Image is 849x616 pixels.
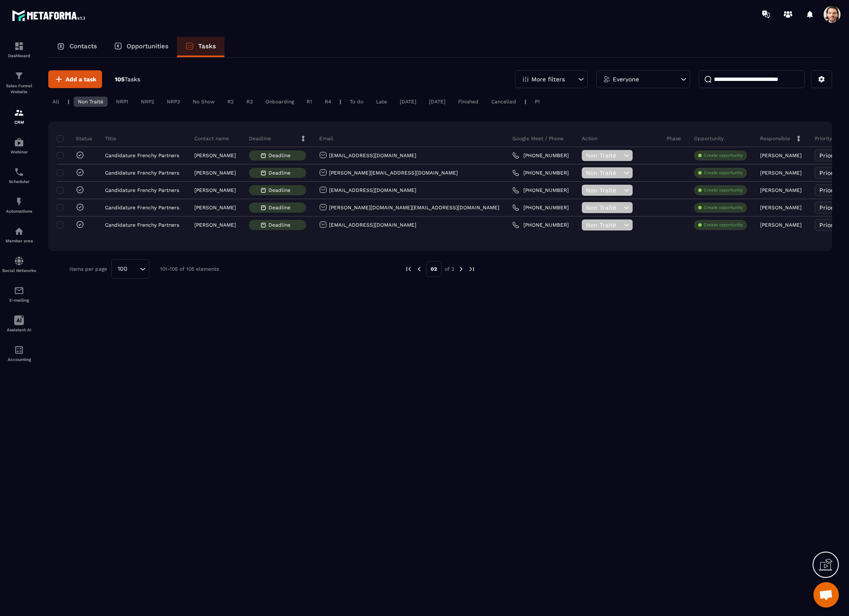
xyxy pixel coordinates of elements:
[127,42,169,50] p: Opportunities
[242,97,257,107] div: R3
[760,153,802,158] p: [PERSON_NAME]
[2,101,36,131] a: formationformationCRM
[512,204,569,211] a: [PHONE_NUMBER]
[531,97,544,107] div: P1
[319,135,333,142] p: Email
[704,222,743,228] p: Create opportunity
[2,309,36,339] a: Assistant AI
[704,153,743,158] p: Create opportunity
[813,582,839,608] div: Open chat
[2,120,36,125] p: CRM
[586,169,622,176] span: Non Traité
[2,53,36,58] p: Dashboard
[395,97,420,107] div: [DATE]
[14,41,24,51] img: formation
[760,205,802,211] p: [PERSON_NAME]
[48,37,105,57] a: Contacts
[2,239,36,243] p: Member area
[137,97,158,107] div: NRP2
[194,153,236,158] p: [PERSON_NAME]
[704,187,743,193] p: Create opportunity
[487,97,520,107] div: Cancelled
[512,152,569,159] a: [PHONE_NUMBER]
[115,264,130,274] span: 100
[704,205,743,211] p: Create opportunity
[268,222,295,228] span: Deadline
[14,108,24,118] img: formation
[613,76,639,82] p: Everyone
[188,97,219,107] div: No Show
[223,97,238,107] div: R2
[425,97,450,107] div: [DATE]
[194,222,236,228] p: [PERSON_NAME]
[2,83,36,95] p: Sales Funnel Website
[2,179,36,184] p: Scheduler
[426,261,442,277] p: 02
[760,135,790,142] p: Responsible
[819,187,841,194] span: Priority
[586,222,622,228] span: Non Traité
[14,167,24,177] img: scheduler
[261,97,298,107] div: Onboarding
[2,220,36,250] a: automationsautomationsMember area
[468,265,476,273] img: next
[372,97,391,107] div: Late
[2,131,36,161] a: automationsautomationsWebinar
[2,339,36,368] a: accountantaccountantAccounting
[457,265,465,273] img: next
[2,357,36,362] p: Accounting
[2,209,36,214] p: Automations
[194,205,236,211] p: [PERSON_NAME]
[531,76,565,82] p: More filters
[512,135,564,142] p: Google Meet / Phone
[249,135,271,142] p: Deadline
[760,187,802,193] p: [PERSON_NAME]
[69,266,107,272] p: Items per page
[760,170,802,176] p: [PERSON_NAME]
[14,137,24,147] img: automations
[112,97,133,107] div: NRP1
[2,64,36,101] a: formationformationSales Funnel Website
[2,298,36,302] p: E-mailing
[512,222,569,228] a: [PHONE_NUMBER]
[445,266,454,272] p: of 2
[105,37,177,57] a: Opportunities
[2,35,36,64] a: formationformationDashboard
[586,187,622,194] span: Non Traité
[819,169,841,176] span: Priority
[2,279,36,309] a: emailemailE-mailing
[2,150,36,154] p: Webinar
[405,265,412,273] img: prev
[160,266,219,272] p: 101-105 of 105 elements
[819,152,841,159] span: Priority
[124,76,140,83] span: Tasks
[74,97,108,107] div: Non Traité
[2,161,36,190] a: schedulerschedulerScheduler
[2,190,36,220] a: automationsautomationsAutomations
[14,197,24,207] img: automations
[512,169,569,176] a: [PHONE_NUMBER]
[704,170,743,176] p: Create opportunity
[268,205,295,211] span: Deadline
[105,187,179,193] p: Candidature Frenchy Partners
[105,222,179,228] p: Candidature Frenchy Partners
[105,205,179,211] p: Candidature Frenchy Partners
[346,97,368,107] div: To do
[586,152,622,159] span: Non Traité
[321,97,335,107] div: R4
[48,97,64,107] div: All
[819,204,841,211] span: Priority
[194,170,236,176] p: [PERSON_NAME]
[586,204,622,211] span: Non Traité
[2,327,36,332] p: Assistant AI
[14,71,24,81] img: formation
[68,99,69,105] p: |
[177,37,224,57] a: Tasks
[115,75,140,83] p: 105
[454,97,483,107] div: Finished
[163,97,184,107] div: NRP3
[194,187,236,193] p: [PERSON_NAME]
[14,286,24,296] img: email
[582,135,597,142] p: Action
[694,135,724,142] p: Opportunity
